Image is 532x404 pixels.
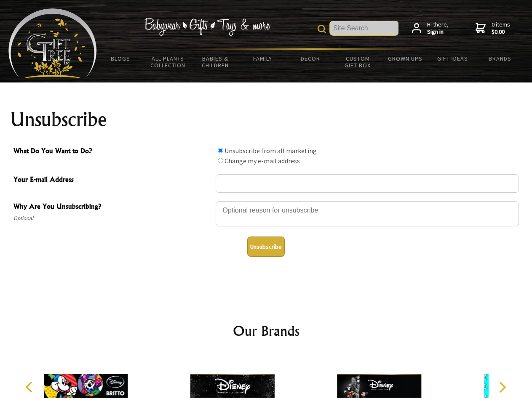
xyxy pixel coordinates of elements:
[286,50,334,67] a: Decor
[247,237,285,257] button: Unsubscribe
[13,201,211,213] span: Why Are You Unsubscribing?
[218,158,223,163] input: What Do You Want to Do?
[21,378,40,396] button: Previous
[10,109,522,130] h1: Unsubscribe
[144,50,192,74] a: All Plants Collection
[330,21,398,35] input: Site Search
[8,8,97,78] img: Babyware - Gifts - Toys and more...
[239,50,287,67] a: Family
[476,50,524,67] a: Brands
[192,50,239,74] a: Babies & Children
[17,321,516,341] h2: Our Brands
[334,50,382,74] a: Custom Gift Box
[492,28,510,36] strong: $0.00
[97,50,144,67] a: BLOGS
[225,146,317,155] label: Unsubscribe from all marketing
[476,21,510,36] a: 0 items$0.00
[225,157,300,165] label: Change my e-mail address
[13,174,211,186] span: Your E-mail Address
[13,213,211,223] span: Optional
[144,18,270,36] img: Babywear - Gifts - Toys & more
[13,146,211,158] span: What Do You Want to Do?
[216,174,519,193] input: Your E-mail Address
[318,25,326,33] img: product search
[412,21,449,36] a: Hi there,Sign in
[216,201,519,226] textarea: Why Are You Unsubscribing?
[493,378,511,396] button: Next
[492,21,510,36] span: 0 items
[427,28,449,36] strong: Sign in
[429,50,476,67] a: Gift Ideas
[218,148,223,153] input: What Do You Want to Do?
[381,50,429,67] a: Grown Ups
[427,21,449,36] span: Hi there,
